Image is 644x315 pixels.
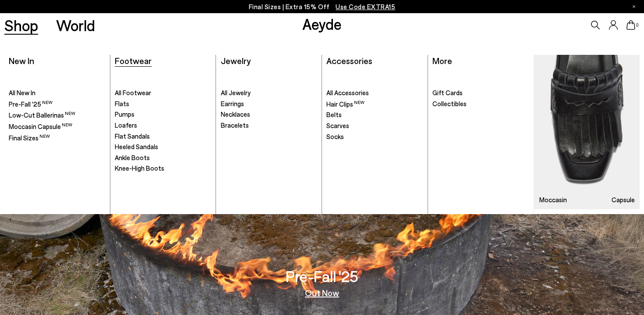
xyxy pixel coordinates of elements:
[326,122,423,130] a: Scarves
[9,122,72,130] span: Moccasin Capsule
[115,100,211,108] a: Flats
[9,55,34,66] a: New In
[9,122,105,131] a: Moccasin Capsule
[115,89,211,97] a: All Footwear
[115,55,152,66] a: Footwear
[115,110,211,119] a: Pumps
[115,164,164,172] span: Knee-High Boots
[9,89,35,97] span: All New In
[115,164,211,173] a: Knee-High Boots
[9,111,105,120] a: Low-Cut Ballerinas
[9,100,105,109] a: Pre-Fall '25
[635,23,640,28] span: 0
[221,55,251,66] a: Jewelry
[221,89,317,97] a: All Jewelry
[336,3,395,11] span: Navigate to /collections/ss25-final-sizes
[302,14,342,33] a: Aeyde
[9,134,50,142] span: Final Sizes
[115,121,137,129] span: Loafers
[534,55,640,210] a: Moccasin Capsule
[221,100,317,108] a: Earrings
[115,110,134,118] span: Pumps
[115,100,129,107] span: Flats
[326,55,372,66] a: Accessories
[326,111,342,118] span: Belts
[326,122,349,129] span: Scarves
[4,18,38,33] a: Shop
[326,100,364,108] span: Hair Clips
[221,110,317,119] a: Necklaces
[326,89,423,97] a: All Accessories
[221,121,317,130] a: Bracelets
[626,20,635,30] a: 0
[221,100,244,107] span: Earrings
[9,89,105,97] a: All New In
[115,143,158,150] span: Heeled Sandals
[612,197,635,203] h3: Capsule
[432,100,467,107] span: Collectibles
[305,288,339,297] a: Out Now
[9,133,105,143] a: Final Sizes
[326,132,344,140] span: Socks
[326,100,423,109] a: Hair Clips
[432,89,529,97] a: Gift Cards
[115,143,211,151] a: Heeled Sandals
[249,1,396,12] p: Final Sizes | Extra 15% Off
[221,89,251,97] span: All Jewelry
[56,18,95,33] a: World
[115,154,150,161] span: Ankle Boots
[115,89,151,97] span: All Footwear
[432,55,452,66] a: More
[286,268,358,284] h3: Pre-Fall '25
[432,100,529,108] a: Collectibles
[115,132,150,140] span: Flat Sandals
[9,111,75,119] span: Low-Cut Ballerinas
[9,100,53,108] span: Pre-Fall '25
[221,110,250,118] span: Necklaces
[115,121,211,130] a: Loafers
[326,89,369,97] span: All Accessories
[115,154,211,162] a: Ankle Boots
[534,55,640,210] img: Mobile_e6eede4d-78b8-4bd1-ae2a-4197e375e133_900x.jpg
[432,89,463,97] span: Gift Cards
[115,132,211,141] a: Flat Sandals
[221,121,249,129] span: Bracelets
[326,111,423,119] a: Belts
[326,132,423,141] a: Socks
[539,197,567,203] h3: Moccasin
